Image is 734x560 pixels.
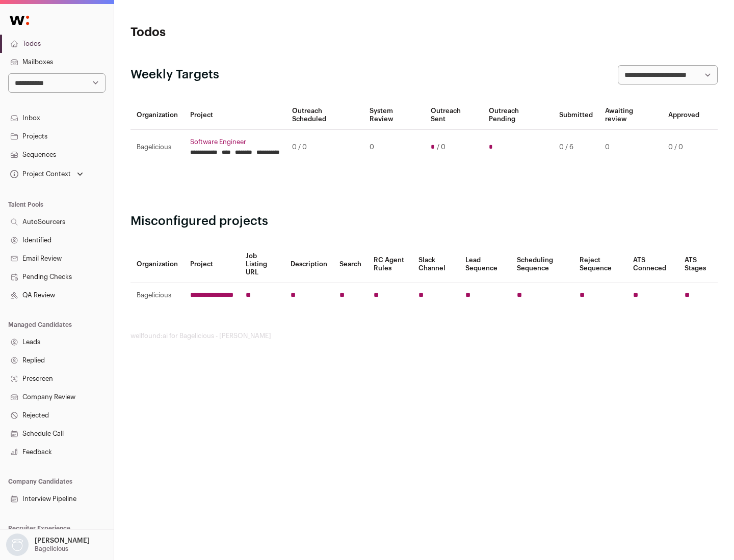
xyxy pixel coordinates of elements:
td: 0 / 6 [553,130,599,165]
img: nopic.png [6,534,29,556]
th: Organization [130,246,184,283]
td: Bagelicious [130,283,184,308]
th: Search [333,246,368,283]
th: Scheduling Sequence [511,246,573,283]
h1: Todos [130,24,326,41]
th: Lead Sequence [459,246,511,283]
h2: Weekly Targets [130,67,219,83]
th: Approved [662,101,705,130]
th: Description [284,246,333,283]
th: Job Listing URL [240,246,284,283]
td: 0 [363,130,424,165]
th: Submitted [553,101,599,130]
th: Outreach Sent [425,101,483,130]
p: Bagelicious [35,545,68,553]
th: Organization [130,101,184,130]
th: Reject Sequence [573,246,627,283]
td: 0 / 0 [286,130,363,165]
button: Open dropdown [4,534,92,556]
div: Project Context [8,170,71,178]
th: Outreach Scheduled [286,101,363,130]
th: Outreach Pending [483,101,553,130]
a: Software Engineer [190,138,280,146]
h2: Misconfigured projects [130,213,718,230]
th: Project [184,246,240,283]
th: System Review [363,101,424,130]
th: Awaiting review [599,101,662,130]
th: ATS Stages [678,246,718,283]
td: 0 / 0 [662,130,705,165]
img: Wellfound [4,10,35,31]
th: RC Agent Rules [368,246,412,283]
footer: wellfound:ai for Bagelicious - [PERSON_NAME] [130,332,718,340]
th: ATS Conneced [627,246,678,283]
button: Open dropdown [8,167,85,181]
th: Slack Channel [412,246,459,283]
span: / 0 [437,143,445,151]
td: 0 [599,130,662,165]
p: [PERSON_NAME] [35,537,90,545]
th: Project [184,101,286,130]
td: Bagelicious [130,130,184,165]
